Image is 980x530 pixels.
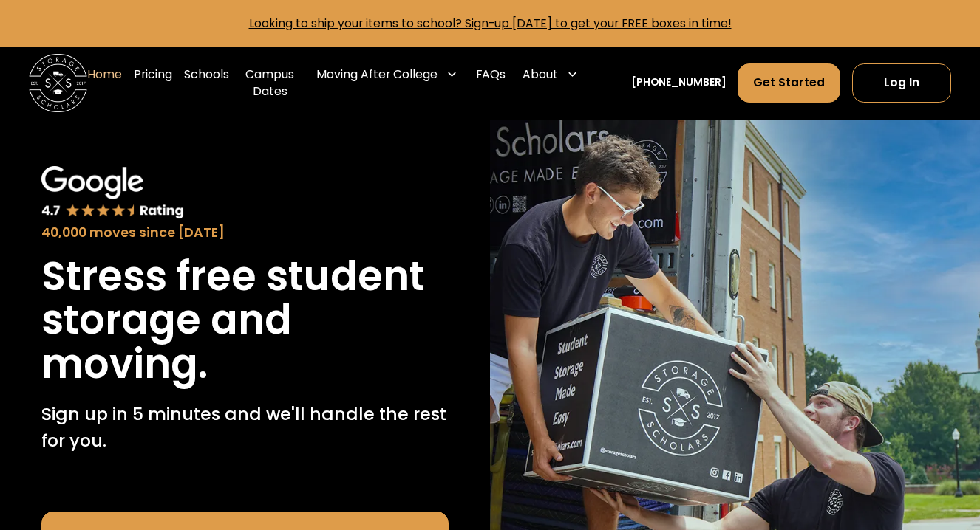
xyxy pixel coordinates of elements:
a: Looking to ship your items to school? Sign-up [DATE] to get your FREE boxes in time! [249,15,732,32]
img: Storage Scholars main logo [29,54,87,112]
a: Pricing [134,54,172,112]
div: Moving After College [316,66,438,83]
a: Schools [184,54,229,112]
img: Google 4.7 star rating [41,166,184,221]
a: Get Started [738,63,840,103]
a: home [29,54,87,112]
a: Log In [852,63,951,103]
div: 40,000 moves since [DATE] [41,223,449,243]
div: About [517,54,584,94]
a: [PHONE_NUMBER] [631,75,727,91]
a: FAQs [476,54,506,112]
p: Sign up in 5 minutes and we'll handle the rest for you. [41,401,449,453]
div: About [523,66,558,83]
a: Campus Dates [240,54,299,112]
a: Home [87,54,122,112]
h1: Stress free student storage and moving. [41,255,449,387]
div: Moving After College [311,54,464,94]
